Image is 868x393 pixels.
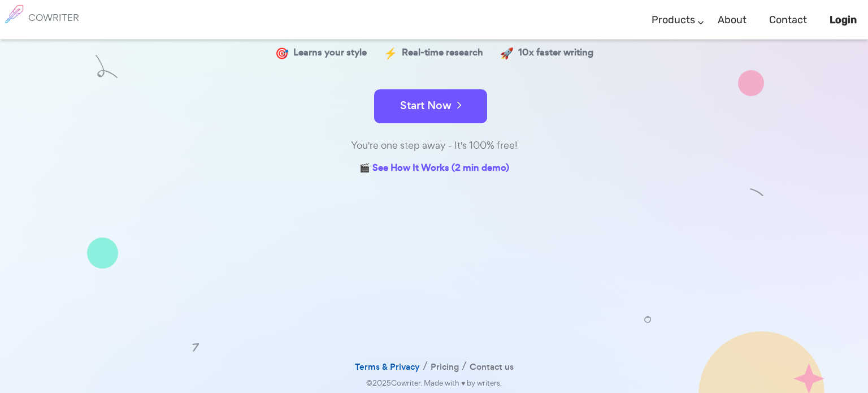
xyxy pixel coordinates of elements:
span: 10x faster writing [518,45,593,61]
span: / [459,359,470,373]
img: shape [96,55,118,78]
a: Terms & Privacy [355,359,420,375]
a: About [718,3,747,37]
img: shape [750,185,764,200]
span: / [420,359,431,373]
b: Login [830,14,857,26]
a: Login [830,3,857,37]
a: Products [652,3,695,37]
span: 🎯 [275,45,289,61]
button: Start Now [374,89,487,123]
a: Contact [769,3,807,37]
span: ⚡ [384,45,397,61]
span: 🚀 [500,45,514,61]
img: shape [644,316,651,322]
img: shape [738,70,764,96]
a: Pricing [431,359,459,375]
span: Learns your style [293,45,367,61]
div: You're one step away - It's 100% free! [151,137,717,154]
img: shape [191,342,201,352]
span: Real-time research [402,45,483,61]
h6: COWRITER [28,12,79,23]
a: Contact us [470,359,514,375]
img: shape [87,237,118,269]
a: 🎬 See How It Works (2 min demo) [359,160,509,178]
